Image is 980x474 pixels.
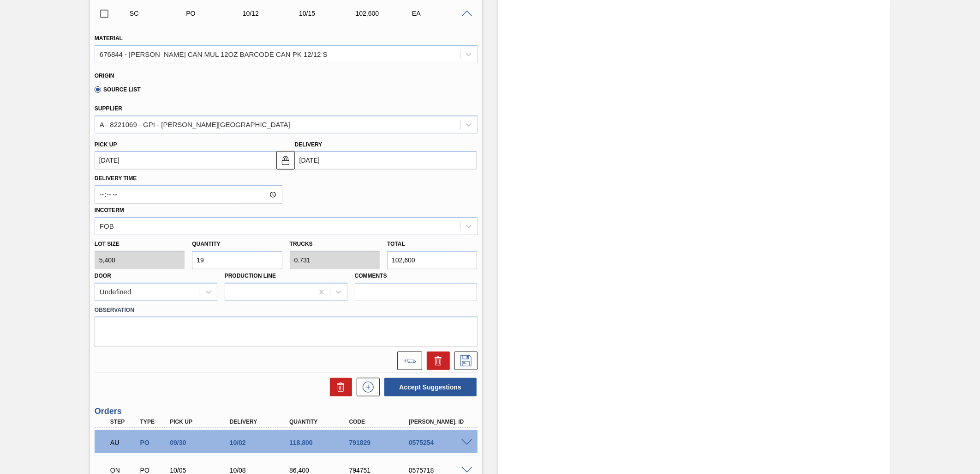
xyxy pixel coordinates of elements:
h3: Orders [95,407,478,416]
div: 10/05/2025 [167,467,235,474]
div: Purchase order [138,467,169,474]
label: Delivery Time [95,172,282,185]
div: Accept Suggestions [380,377,478,397]
div: Delivery [227,419,295,425]
div: 0575254 [406,439,474,446]
label: Origin [95,73,114,79]
div: 102,600 [353,10,417,17]
label: Delivery [295,141,323,148]
div: Suggestion Created [127,10,191,17]
label: Door [95,273,111,279]
div: 791829 [347,439,414,446]
div: FOB [100,222,114,230]
p: AU [110,439,137,446]
div: 118,800 [287,439,354,446]
label: Quantity [192,241,220,247]
div: Delete Suggestion [422,352,450,370]
div: Purchase order [138,439,169,446]
div: Undefined [100,288,131,296]
div: 676844 - [PERSON_NAME] CAN MUL 12OZ BARCODE CAN PK 12/12 S [100,50,328,58]
label: Pick up [95,141,117,148]
div: Delete Suggestions [325,378,352,396]
div: 10/02/2025 [227,439,295,446]
div: 10/08/2025 [227,467,295,474]
div: 86,400 [287,467,354,474]
div: Save Suggestion [450,352,478,370]
div: Pick up [167,419,235,425]
label: Lot size [95,237,185,251]
button: Accept Suggestions [384,378,477,396]
div: 794751 [347,467,414,474]
button: locked [276,151,295,170]
div: Step [108,419,139,425]
div: [PERSON_NAME]. ID [406,419,474,425]
input: mm/dd/yyyy [95,151,276,170]
label: Source List [95,86,141,93]
label: Comments [355,269,478,283]
div: Type [138,419,169,425]
div: New suggestion [352,378,380,396]
div: 09/30/2025 [167,439,235,446]
input: mm/dd/yyyy [295,151,477,170]
p: ON [110,467,137,474]
div: A - 8221069 - GPI - [PERSON_NAME][GEOGRAPHIC_DATA] [100,121,290,128]
div: Code [347,419,414,425]
label: Trucks [290,241,313,247]
div: Quantity [287,419,354,425]
label: Supplier [95,105,122,112]
label: Material [95,35,123,42]
label: Total [387,241,405,247]
label: Production Line [225,273,276,279]
img: locked [280,155,291,166]
div: 10/12/2025 [240,10,304,17]
div: 0575718 [406,467,474,474]
div: 10/15/2025 [297,10,360,17]
div: Awaiting Unload [108,432,139,453]
div: EA [410,10,473,17]
div: Purchase order [184,10,247,17]
label: Observation [95,304,478,317]
label: Incoterm [95,207,124,213]
div: Add to the load composition [393,352,422,370]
